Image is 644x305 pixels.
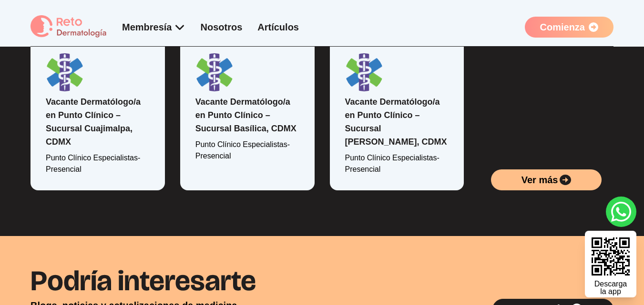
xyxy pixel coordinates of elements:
a: Vacante Dermatólogo/a en Punto Clínico – Sucursal Cuajimalpa, CDMX [46,97,141,147]
a: Vacante Dermatólogo/a en Punto Clínico – Sucursal [PERSON_NAME], CDMX [345,97,447,147]
p: Punto Clínico Especialistas - Presencial [46,152,150,175]
span: Ver más [521,173,558,187]
a: Artículos [257,22,299,32]
div: Membresía [122,20,185,34]
a: Comienza [525,17,613,38]
p: Punto Clínico Especialistas - Presencial [195,139,299,162]
img: Punto Clínico Especialistas [345,53,383,91]
h2: Podría interesarte [31,266,613,295]
img: Punto Clínico Especialistas [46,53,84,91]
img: Punto Clínico Especialistas [195,53,234,91]
a: whatsapp button [606,197,636,227]
div: Descarga la app [594,280,627,295]
a: Nosotros [201,22,243,32]
a: Vacante Dermatólogo/a en Punto Clínico – Sucursal Basílica, CDMX [195,97,296,133]
p: Punto Clínico Especialistas - Presencial [345,152,449,175]
a: Ver más [491,169,602,190]
img: logo Reto dermatología [31,15,107,39]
